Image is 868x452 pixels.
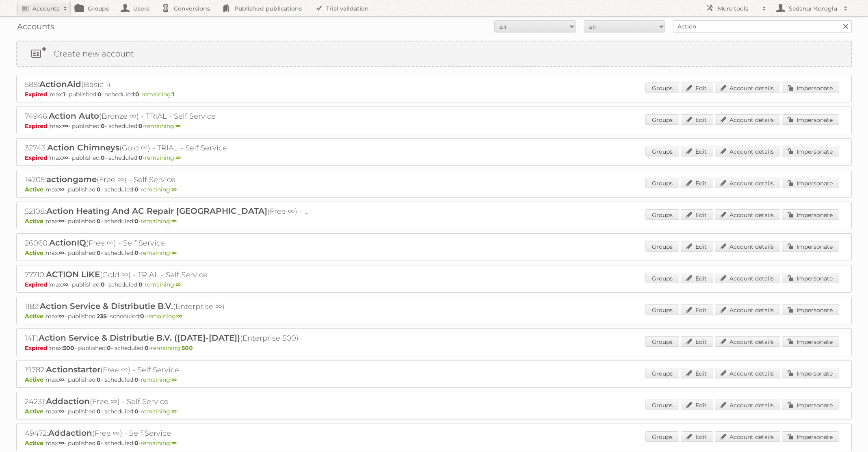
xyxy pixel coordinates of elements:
[25,186,45,193] span: Active
[25,217,843,225] p: max: - published: - scheduled: -
[645,336,679,347] a: Groups
[48,428,92,438] span: Addaction
[97,376,101,383] strong: 0
[135,91,139,98] strong: 0
[171,186,177,193] strong: ∞
[151,344,193,352] span: remaining:
[645,209,679,220] a: Groups
[715,83,780,93] a: Account details
[645,273,679,283] a: Groups
[171,217,177,225] strong: ∞
[782,83,839,93] a: Impersonate
[645,146,679,156] a: Groups
[107,344,111,352] strong: 0
[46,174,97,184] span: actiongame
[715,273,780,283] a: Account details
[25,376,843,383] p: max: - published: - scheduled: -
[32,4,59,13] h2: Accounts
[139,154,143,161] strong: 0
[63,154,68,161] strong: ∞
[25,365,309,375] h2: 19782: (Free ∞) - Self Service
[681,336,713,347] a: Edit
[782,400,839,410] a: Impersonate
[787,4,840,13] h2: Sedanur Koroglu
[25,206,309,217] h2: 52108: (Free ∞) - Self Service
[25,281,843,288] p: max: - published: - scheduled: -
[59,439,64,447] strong: ∞
[171,249,177,256] strong: ∞
[718,4,758,13] h2: More tools
[25,143,309,153] h2: 32743: (Gold ∞) - TRIAL - Self Service
[139,281,143,288] strong: 0
[101,122,105,130] strong: 0
[134,376,139,383] strong: 0
[134,217,139,225] strong: 0
[171,408,177,415] strong: ∞
[25,186,843,193] p: max: - published: - scheduled: -
[782,368,839,378] a: Impersonate
[25,249,45,256] span: Active
[97,186,101,193] strong: 0
[645,368,679,378] a: Groups
[97,439,101,447] strong: 0
[46,396,90,406] span: Addaction
[63,281,68,288] strong: ∞
[141,439,177,447] span: remaining:
[715,114,780,125] a: Account details
[645,178,679,188] a: Groups
[715,178,780,188] a: Account details
[715,304,780,315] a: Account details
[715,336,780,347] a: Account details
[681,209,713,220] a: Edit
[134,186,139,193] strong: 0
[141,376,177,383] span: remaining:
[782,336,839,347] a: Impersonate
[39,79,81,89] span: ActionAid
[59,217,64,225] strong: ∞
[49,111,99,121] span: Action Auto
[782,241,839,252] a: Impersonate
[139,122,143,130] strong: 0
[715,209,780,220] a: Account details
[17,41,851,66] a: Create new account
[59,249,64,256] strong: ∞
[177,313,182,320] strong: ∞
[25,249,843,256] p: max: - published: - scheduled: -
[25,111,309,122] h2: 74946: (Bronze ∞) - TRIAL - Self Service
[25,238,309,248] h2: 26060: (Free ∞) - Self Service
[145,122,181,130] span: remaining:
[134,408,139,415] strong: 0
[25,408,843,415] p: max: - published: - scheduled: -
[59,313,64,320] strong: ∞
[101,154,105,161] strong: 0
[25,122,50,130] span: Expired
[145,344,149,352] strong: 0
[645,400,679,410] a: Groups
[46,269,100,279] span: ACTION LIKE
[134,249,139,256] strong: 0
[25,122,843,130] p: max: - published: - scheduled: -
[782,178,839,188] a: Impersonate
[47,143,119,152] span: Action Chimneys
[645,114,679,125] a: Groups
[175,122,181,130] strong: ∞
[39,333,240,343] span: Action Service & Distributie B.V. ([DATE]-[DATE])
[141,91,174,98] span: remaining:
[25,217,45,225] span: Active
[681,114,713,125] a: Edit
[25,396,309,407] h2: 24231: (Free ∞) - Self Service
[25,174,309,185] h2: 14705: (Free ∞) - Self Service
[715,400,780,410] a: Account details
[25,313,45,320] span: Active
[782,146,839,156] a: Impersonate
[681,431,713,442] a: Edit
[681,304,713,315] a: Edit
[134,439,139,447] strong: 0
[141,217,177,225] span: remaining:
[175,281,181,288] strong: ∞
[645,304,679,315] a: Groups
[25,439,843,447] p: max: - published: - scheduled: -
[25,301,309,312] h2: 1182: (Enterprise ∞)
[63,91,65,98] strong: 1
[140,313,144,320] strong: 0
